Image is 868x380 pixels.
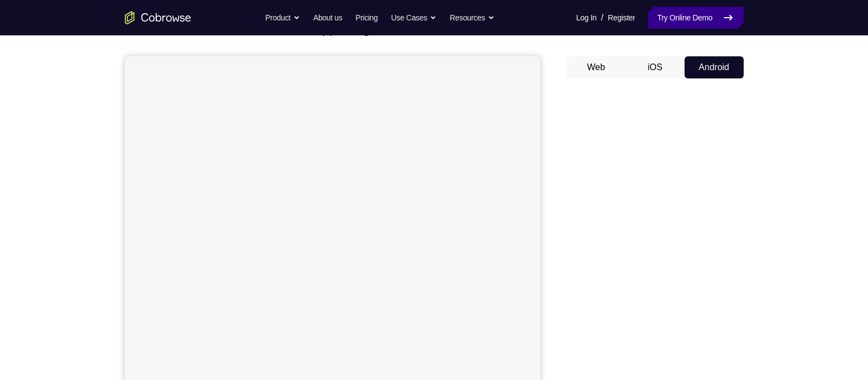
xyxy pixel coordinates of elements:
[685,56,744,78] button: Android
[355,7,377,29] a: Pricing
[608,7,635,29] a: Register
[648,7,743,29] a: Try Online Demo
[567,56,626,78] button: Web
[450,7,495,29] button: Resources
[601,11,603,24] span: /
[313,7,342,29] a: About us
[625,56,685,78] button: iOS
[125,11,191,24] a: Go to the home page
[576,7,597,29] a: Log In
[265,7,300,29] button: Product
[391,7,436,29] button: Use Cases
